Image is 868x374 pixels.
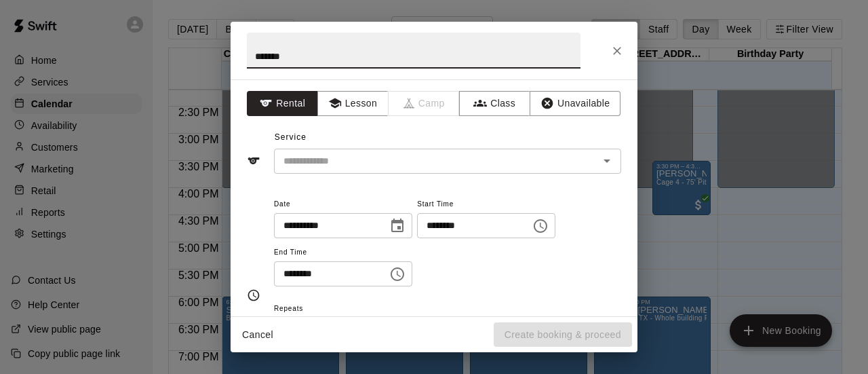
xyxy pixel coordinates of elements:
button: Unavailable [530,91,620,116]
button: Choose time, selected time is 5:00 PM [384,261,411,288]
span: Service [275,132,307,142]
button: Cancel [236,322,279,348]
svg: Service [247,154,260,168]
button: Close [605,39,629,63]
svg: Timing [247,288,260,302]
span: Start Time [417,195,555,214]
span: Date [274,195,412,214]
button: Choose date, selected date is Aug 18, 2025 [384,212,411,240]
button: Open [597,151,616,170]
span: End Time [274,244,412,262]
button: Lesson [317,91,389,116]
button: Rental [247,91,318,116]
button: Choose time, selected time is 4:30 PM [527,212,554,240]
button: Class [459,91,530,116]
span: Repeats [274,300,357,318]
span: Camps can only be created in the Services page [389,91,460,116]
